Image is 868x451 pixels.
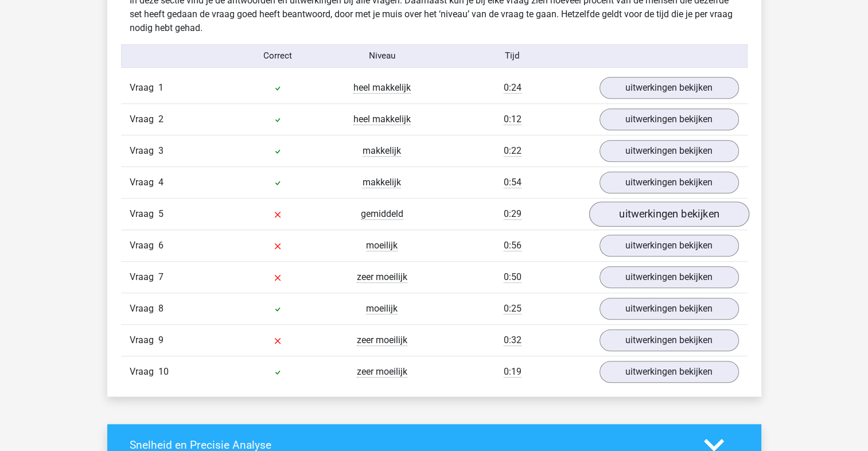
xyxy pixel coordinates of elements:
[504,114,521,125] span: 0:12
[158,114,164,125] span: 2
[130,207,158,221] span: Vraag
[504,271,521,283] span: 0:50
[130,365,158,379] span: Vraag
[357,366,407,378] span: zeer moeilijk
[130,270,158,284] span: Vraag
[504,82,521,94] span: 0:24
[130,302,158,316] span: Vraag
[504,145,521,157] span: 0:22
[363,145,401,157] span: makkelijk
[357,271,407,283] span: zeer moeilijk
[158,82,164,93] span: 1
[158,208,164,219] span: 5
[158,366,169,377] span: 10
[225,49,330,63] div: Correct
[366,303,398,314] span: moeilijk
[353,114,411,125] span: heel makkelijk
[600,77,739,99] a: uitwerkingen bekijken
[363,177,401,188] span: makkelijk
[130,112,158,126] span: Vraag
[600,172,739,193] a: uitwerkingen bekijken
[158,240,164,251] span: 6
[330,49,434,63] div: Niveau
[130,144,158,158] span: Vraag
[158,177,164,188] span: 4
[600,140,739,162] a: uitwerkingen bekijken
[353,82,411,94] span: heel makkelijk
[504,177,521,188] span: 0:54
[600,235,739,256] a: uitwerkingen bekijken
[158,271,164,282] span: 7
[504,303,521,314] span: 0:25
[600,108,739,130] a: uitwerkingen bekijken
[600,361,739,383] a: uitwerkingen bekijken
[357,335,407,346] span: zeer moeilijk
[158,145,164,156] span: 3
[504,240,521,251] span: 0:56
[130,176,158,189] span: Vraag
[589,201,749,227] a: uitwerkingen bekijken
[361,208,403,220] span: gemiddeld
[600,298,739,320] a: uitwerkingen bekijken
[158,335,164,345] span: 9
[434,49,590,63] div: Tijd
[504,366,521,378] span: 0:19
[158,303,164,314] span: 8
[504,208,521,220] span: 0:29
[130,239,158,252] span: Vraag
[366,240,398,251] span: moeilijk
[130,81,158,95] span: Vraag
[130,333,158,347] span: Vraag
[600,329,739,351] a: uitwerkingen bekijken
[504,335,521,346] span: 0:32
[600,266,739,288] a: uitwerkingen bekijken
